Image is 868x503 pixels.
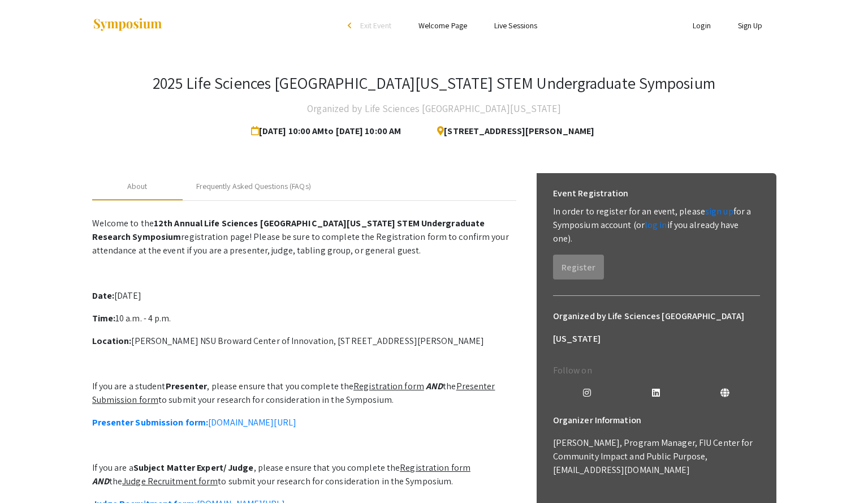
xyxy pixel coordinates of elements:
[92,312,116,324] strong: Time:
[92,217,485,243] strong: 12th Annual Life Sciences [GEOGRAPHIC_DATA][US_STATE] STEM Undergraduate Research Symposium
[553,205,760,246] p: In order to register for an event, please for a Symposium account (or if you already have one).
[553,409,760,432] h6: Organizer Information
[251,120,405,143] span: [DATE] 10:00 AM to [DATE] 10:00 AM
[553,182,629,205] h6: Event Registration
[92,217,516,257] p: Welcome to the registration page! Please be sure to complete the Registration form to confirm you...
[166,380,208,392] strong: Presenter
[92,18,163,33] img: Symposium by ForagerOne
[122,475,218,487] u: Judge Recruitment form
[418,20,467,31] a: Welcome Page
[553,255,604,280] button: Register
[127,180,148,192] div: About
[92,416,209,428] strong: Presenter Submission form:
[92,380,495,406] u: Presenter Submission form
[553,305,760,350] h6: Organized by Life Sciences [GEOGRAPHIC_DATA][US_STATE]
[92,334,516,348] p: [PERSON_NAME] NSU Broward Center of Innovation, [STREET_ADDRESS][PERSON_NAME]
[92,312,516,325] p: 10 a.m. - 4 p.m.
[353,380,424,392] u: Registration form
[92,335,132,347] strong: Location:
[153,74,715,93] h3: 2025 Life Sciences [GEOGRAPHIC_DATA][US_STATE] STEM Undergraduate Symposium
[428,120,594,143] span: [STREET_ADDRESS][PERSON_NAME]
[360,20,391,31] span: Exit Event
[553,364,760,377] p: Follow on
[92,380,516,407] p: If you are a student , please ensure that you complete the the to submit your research for consid...
[645,219,667,231] a: log in
[92,461,516,488] p: If you are a , please ensure that you complete the the to submit your research for consideration ...
[92,416,296,428] a: Presenter Submission form:[DOMAIN_NAME][URL]
[92,475,109,487] em: AND
[705,205,733,217] a: sign up
[307,97,560,120] h4: Organized by Life Sciences [GEOGRAPHIC_DATA][US_STATE]
[133,462,254,474] strong: Subject Matter Expert/ Judge
[196,180,311,192] div: Frequently Asked Questions (FAQs)
[553,436,760,477] p: [PERSON_NAME], Program Manager, FIU Center for Community Impact and Public Purpose, [EMAIL_ADDRES...
[738,20,763,31] a: Sign Up
[348,22,355,29] div: arrow_back_ios
[92,290,115,302] strong: Date:
[92,289,516,303] p: [DATE]
[400,462,470,474] u: Registration form
[426,380,443,392] em: AND
[494,20,537,31] a: Live Sessions
[693,20,711,31] a: Login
